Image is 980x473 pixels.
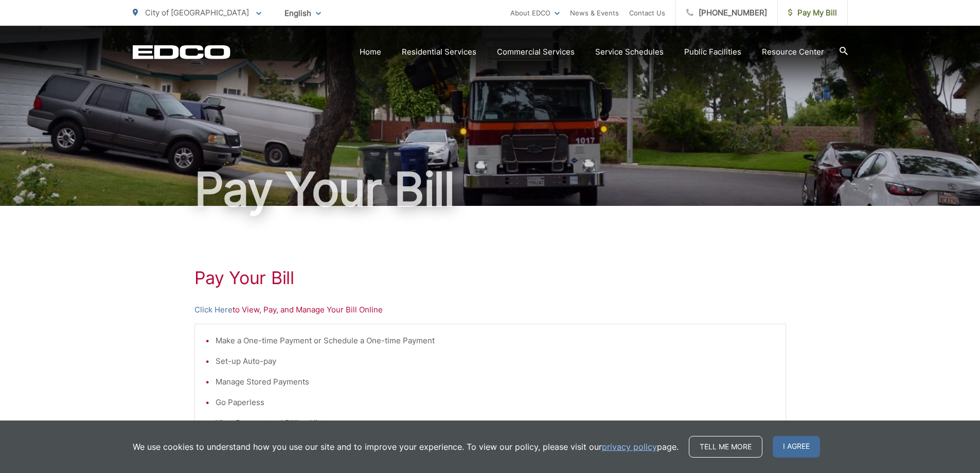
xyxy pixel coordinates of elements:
[497,46,575,58] a: Commercial Services
[133,164,848,215] h1: Pay Your Bill
[216,355,775,367] li: Set-up Auto-pay
[773,436,820,458] span: I agree
[216,376,775,388] li: Manage Stored Payments
[133,45,230,59] a: EDCD logo. Return to the homepage.
[194,304,233,316] a: Click Here
[510,7,560,19] a: About EDCO
[133,441,679,453] p: We use cookies to understand how you use our site and to improve your experience. To view our pol...
[602,441,657,453] a: privacy policy
[762,46,824,58] a: Resource Center
[216,396,775,409] li: Go Paperless
[570,7,619,19] a: News & Events
[194,304,786,316] p: to View, Pay, and Manage Your Bill Online
[360,46,381,58] a: Home
[629,7,665,19] a: Contact Us
[595,46,664,58] a: Service Schedules
[402,46,476,58] a: Residential Services
[216,335,775,347] li: Make a One-time Payment or Schedule a One-time Payment
[216,417,775,429] li: View Payment and Billing History
[277,4,329,22] span: English
[788,7,837,19] span: Pay My Bill
[145,8,249,17] span: City of [GEOGRAPHIC_DATA]
[684,46,741,58] a: Public Facilities
[194,268,786,288] h1: Pay Your Bill
[689,436,762,458] a: Tell me more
